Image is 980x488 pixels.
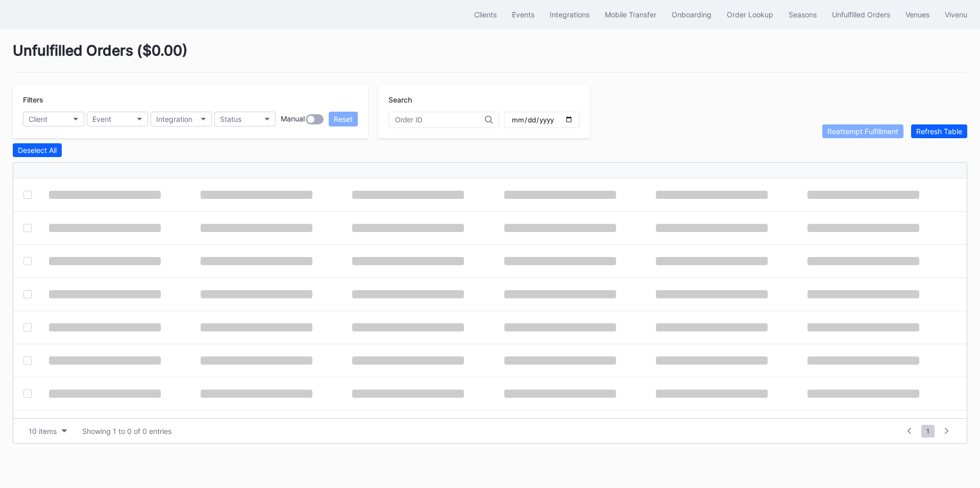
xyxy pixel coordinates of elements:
div: Integration [156,115,192,123]
div: Showing 1 to 0 of 0 entries [82,427,171,435]
button: Order Lookup [719,5,781,24]
div: Filters [23,95,358,104]
button: Reattempt Fulfillment [822,124,903,138]
div: Seasons [789,10,817,19]
div: Onboarding [672,10,712,19]
div: Unfulfilled Orders ( $0.00 ) [13,42,967,72]
div: Manual [281,114,305,124]
div: Order Lookup [727,10,773,19]
button: Deselect All [13,143,62,157]
div: Events [512,10,534,19]
button: Clients [467,5,504,24]
button: Vivenu [937,5,975,24]
button: Integration [151,112,212,126]
button: Onboarding [664,5,719,24]
div: Refresh Table [916,127,962,136]
div: Reattempt Fulfillment [827,127,898,136]
div: Integrations [550,10,590,19]
div: Vivenu [945,10,967,19]
button: Status [214,112,276,126]
button: Seasons [781,5,824,24]
div: Clients [474,10,497,19]
button: Client [23,112,84,126]
div: 10 items [29,427,57,435]
div: Deselect All [18,146,57,155]
div: Mobile Transfer [605,10,656,19]
div: Unfulfilled Orders [832,10,890,19]
div: Event [92,115,111,123]
button: Mobile Transfer [597,5,664,24]
div: Reset [334,115,353,123]
button: Integrations [542,5,597,24]
div: Search [388,95,580,104]
div: Status [220,115,241,123]
button: 10 items [23,424,72,438]
button: Events [504,5,542,24]
button: Event [87,112,148,126]
span: 1 [921,425,935,438]
button: Unfulfilled Orders [824,5,898,24]
div: Venues [905,10,929,19]
div: Client [29,115,47,123]
button: Refresh Table [911,124,967,138]
input: Order ID [395,116,485,124]
button: Venues [898,5,937,24]
button: Reset [329,112,358,126]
